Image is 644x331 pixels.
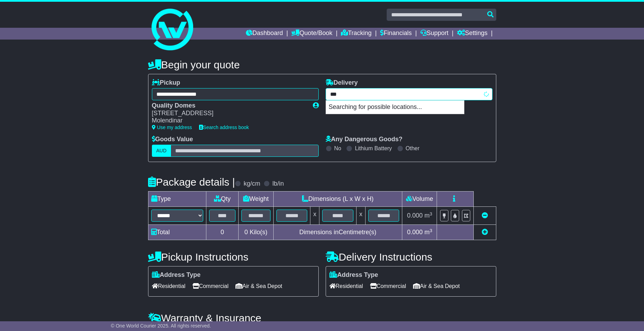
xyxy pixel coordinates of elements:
td: 0 [206,225,239,240]
span: Air & Sea Depot [235,281,282,291]
td: x [356,207,365,225]
a: Tracking [341,28,371,40]
div: Molendinar [152,117,306,125]
div: Quality Domes [152,102,306,110]
a: Search address book [199,125,249,130]
label: lb/in [272,180,284,188]
typeahead: Please provide city [326,88,492,100]
label: Other [406,145,420,152]
h4: Package details | [148,176,235,188]
td: Dimensions (L x W x H) [273,192,402,207]
span: m [424,229,432,236]
td: Dimensions in Centimetre(s) [273,225,402,240]
label: Address Type [329,271,378,279]
h4: Begin your quote [148,59,496,70]
a: Financials [380,28,412,40]
sup: 3 [430,228,432,233]
label: Address Type [152,271,201,279]
h4: Pickup Instructions [148,251,319,263]
label: No [334,145,341,152]
td: Kilo(s) [238,225,273,240]
a: Add new item [482,229,488,236]
span: 0.000 [407,212,423,219]
span: Air & Sea Depot [413,281,460,291]
p: Searching for possible locations... [326,101,464,114]
td: Volume [402,192,437,207]
span: Residential [329,281,363,291]
label: Goods Value [152,136,193,143]
td: Qty [206,192,239,207]
span: 0 [244,229,248,236]
td: x [310,207,319,225]
div: [STREET_ADDRESS] [152,110,306,117]
span: © One World Courier 2025. All rights reserved. [111,323,211,329]
a: Support [420,28,448,40]
label: Delivery [326,79,358,87]
span: 0.000 [407,229,423,236]
a: Settings [457,28,488,40]
td: Type [148,192,206,207]
h4: Warranty & Insurance [148,312,496,324]
span: Commercial [192,281,229,291]
td: Total [148,225,206,240]
span: Residential [152,281,186,291]
h4: Delivery Instructions [326,251,496,263]
td: Weight [238,192,273,207]
a: Remove this item [482,212,488,219]
label: AUD [152,145,171,157]
label: Lithium Battery [355,145,392,152]
label: Any Dangerous Goods? [326,136,403,143]
a: Quote/Book [291,28,332,40]
label: Pickup [152,79,180,87]
a: Use my address [152,125,192,130]
span: Commercial [370,281,406,291]
label: kg/cm [243,180,260,188]
span: m [424,212,432,219]
a: Dashboard [246,28,283,40]
sup: 3 [430,211,432,217]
